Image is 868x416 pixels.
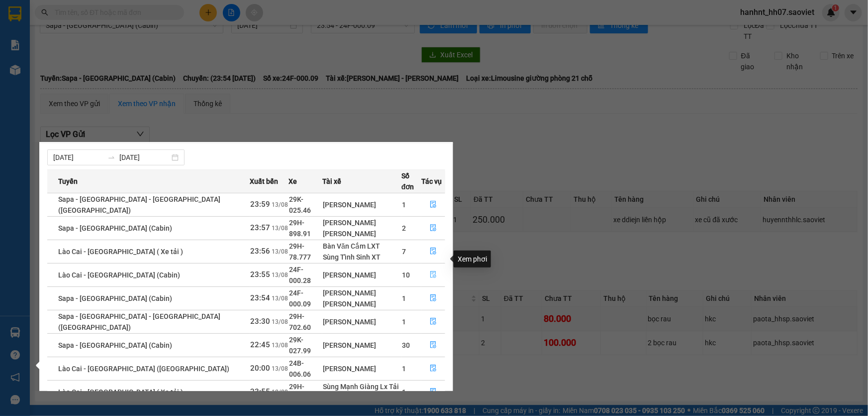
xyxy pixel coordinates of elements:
[430,365,437,373] span: file-done
[289,195,311,214] span: 29K-025.46
[430,224,437,232] span: file-done
[250,364,270,373] span: 20:00
[272,389,288,396] span: 12/08
[422,197,445,213] button: file-done
[289,359,311,378] span: 24B-006.06
[422,220,445,236] button: file-done
[58,341,172,349] span: Sapa - [GEOGRAPHIC_DATA] (Cabin)
[58,271,180,279] span: Lào Cai - [GEOGRAPHIC_DATA] (Cabin)
[422,267,445,283] button: file-done
[289,176,297,187] span: Xe
[422,314,445,330] button: file-done
[289,289,311,308] span: 24F-000.09
[430,388,437,396] span: file-done
[272,248,288,255] span: 13/08
[402,318,406,326] span: 1
[422,361,445,377] button: file-done
[289,266,311,284] span: 24F-000.28
[250,247,270,256] span: 23:56
[402,271,410,279] span: 10
[323,316,401,327] div: [PERSON_NAME]
[58,195,220,214] span: Sapa - [GEOGRAPHIC_DATA] - [GEOGRAPHIC_DATA] ([GEOGRAPHIC_DATA])
[272,225,288,232] span: 13/08
[323,252,401,263] div: Sùng Tỉnh Sinh XT
[272,272,288,278] span: 13/08
[58,388,183,396] span: Lào Cai - [GEOGRAPHIC_DATA] ( Xe tải )
[53,152,103,163] input: Từ ngày
[58,294,172,302] span: Sapa - [GEOGRAPHIC_DATA] (Cabin)
[250,200,270,209] span: 23:59
[422,384,445,400] button: file-done
[250,270,270,279] span: 23:55
[323,340,401,351] div: [PERSON_NAME]
[402,248,406,256] span: 7
[289,242,311,261] span: 29H-78.777
[323,241,401,252] div: Bàn Văn Cắm LXT
[289,219,311,238] span: 29H-898.91
[272,318,288,325] span: 13/08
[430,341,437,349] span: file-done
[402,294,406,302] span: 1
[323,287,401,298] div: [PERSON_NAME]
[402,224,406,232] span: 2
[58,176,78,187] span: Tuyến
[272,295,288,302] span: 13/08
[250,387,270,396] span: 23:55
[58,312,220,331] span: Sapa - [GEOGRAPHIC_DATA] - [GEOGRAPHIC_DATA] ([GEOGRAPHIC_DATA])
[323,381,401,392] div: Sùng Mạnh Giàng Lx Tải
[421,176,442,187] span: Tác vụ
[430,271,437,279] span: file-done
[422,244,445,260] button: file-done
[430,294,437,302] span: file-done
[323,217,401,228] div: [PERSON_NAME]
[401,170,421,192] span: Số đơn
[250,317,270,326] span: 23:30
[402,341,410,349] span: 30
[250,340,270,349] span: 22:45
[272,365,288,372] span: 13/08
[402,365,406,373] span: 1
[289,312,311,331] span: 29H-702.60
[250,176,278,187] span: Xuất bến
[430,201,437,209] span: file-done
[402,201,406,209] span: 1
[272,201,288,208] span: 13/08
[58,248,183,256] span: Lào Cai - [GEOGRAPHIC_DATA] ( Xe tải )
[430,318,437,326] span: file-done
[107,153,115,161] span: swap-right
[454,251,491,268] div: Xem phơi
[58,224,172,232] span: Sapa - [GEOGRAPHIC_DATA] (Cabin)
[323,228,401,239] div: [PERSON_NAME]
[107,153,115,161] span: to
[323,363,401,374] div: [PERSON_NAME]
[323,199,401,210] div: [PERSON_NAME]
[250,293,270,302] span: 23:54
[323,270,401,280] div: [PERSON_NAME]
[289,336,311,355] span: 29K-027.99
[322,176,341,187] span: Tài xế
[58,365,229,373] span: Lào Cai - [GEOGRAPHIC_DATA] ([GEOGRAPHIC_DATA])
[402,388,406,396] span: 1
[323,298,401,309] div: [PERSON_NAME]
[272,342,288,349] span: 13/08
[289,383,311,402] span: 29H-817.30
[250,223,270,232] span: 23:57
[422,290,445,306] button: file-done
[430,248,437,256] span: file-done
[422,337,445,353] button: file-done
[119,152,170,163] input: Đến ngày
